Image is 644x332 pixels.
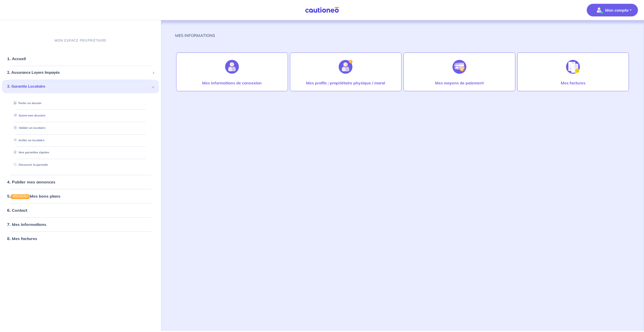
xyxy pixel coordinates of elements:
[435,80,484,86] p: Mes moyens de paiement
[2,205,159,216] div: 6. Contact
[2,54,159,64] div: 1. Accueil
[561,80,585,86] p: Mes factures
[8,161,153,169] div: Découvrir la garantie
[7,236,37,241] a: 8. Mes factures
[7,70,150,76] span: 2. Assurance Loyers Impayés
[12,126,45,130] a: Valider un locataire
[306,80,385,86] p: Mes profils : propriétaire physique / moral
[202,80,262,86] p: Mes informations de connexion
[7,84,150,89] span: 3. Garantie Locataire
[8,124,153,132] div: Valider un locataire
[303,7,341,13] img: Cautioneo
[7,56,26,61] a: 1. Accueil
[12,138,44,142] a: Inviter un locataire
[8,99,153,108] div: Tester un dossier
[566,60,580,74] img: illu_invoice.svg
[7,194,60,199] a: 5.NOUVEAUMes bons plans
[2,220,159,230] div: 7. Mes informations
[225,60,239,74] img: illu_account.svg
[8,111,153,120] div: Suivre mes dossiers
[55,38,106,43] p: MON ESPACE PROPRIÉTAIRE
[452,60,466,74] img: illu_credit_card_no_anim.svg
[8,136,153,145] div: Inviter un locataire
[7,179,55,184] a: 4. Publier mes annonces
[2,80,159,93] div: 3. Garantie Locataire
[587,4,638,16] button: illu_account_valid_menu.svgMon compte
[12,163,48,167] a: Découvrir la garantie
[175,32,215,38] p: MES INFORMATIONS
[2,68,159,78] div: 2. Assurance Loyers Impayés
[605,7,629,13] p: Mon compte
[7,222,46,227] a: 7. Mes informations
[339,60,353,74] img: illu_account_add.svg
[2,234,159,244] div: 8. Mes factures
[8,149,153,157] div: Mes garanties signées
[595,6,603,14] img: illu_account_valid_menu.svg
[12,102,42,105] a: Tester un dossier
[2,177,159,187] div: 4. Publier mes annonces
[12,114,45,117] a: Suivre mes dossiers
[12,151,49,154] a: Mes garanties signées
[2,191,159,201] div: 5.NOUVEAUMes bons plans
[7,208,27,213] a: 6. Contact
